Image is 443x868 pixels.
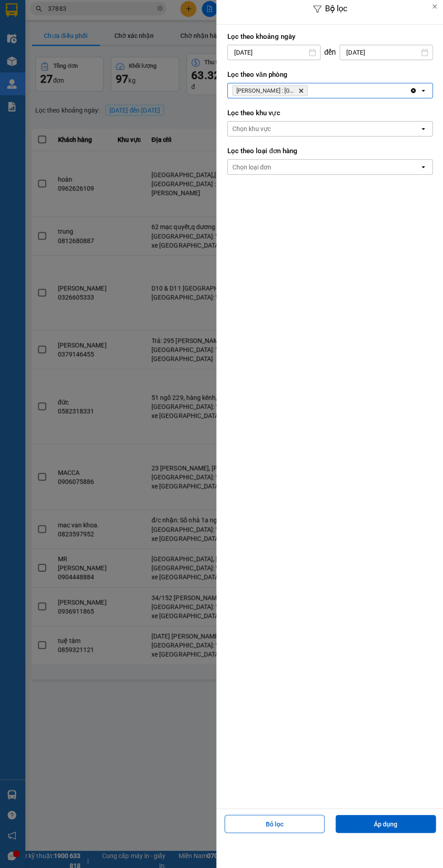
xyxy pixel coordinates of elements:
[335,812,435,830] button: Áp dụng
[298,90,304,95] svg: Delete
[419,127,426,134] svg: open
[409,89,416,96] svg: Clear all
[233,164,272,173] div: Chọn loại đơn
[228,110,432,119] label: Lọc theo khu vực
[340,47,432,62] input: Select a date.
[228,148,432,157] label: Lọc theo loại đơn hàng
[419,89,426,96] svg: open
[325,6,347,16] span: Bộ lọc
[233,126,271,135] div: Chọn khu vực
[237,89,295,96] span: Hồ Chí Minh : Kho Quận 12
[233,87,308,98] span: Hồ Chí Minh : Kho Quận 12, close by backspace
[419,165,426,172] svg: open
[225,812,325,830] button: Bỏ lọc
[228,34,432,43] label: Lọc theo khoảng ngày
[320,50,339,59] div: đến
[228,47,320,62] input: Select a date.
[228,72,432,81] label: Lọc theo văn phòng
